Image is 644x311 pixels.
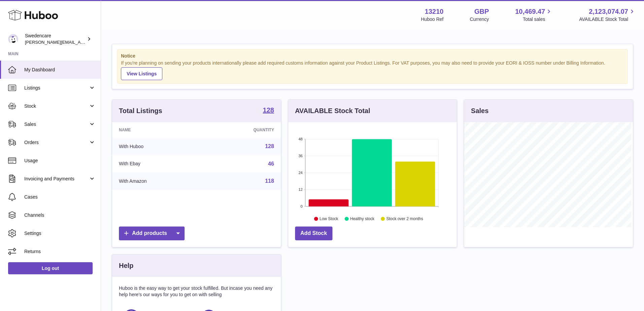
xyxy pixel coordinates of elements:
[263,107,274,115] a: 128
[268,161,274,167] a: 46
[579,16,636,23] span: AVAILABLE Stock Total
[112,172,204,190] td: With Amazon
[112,138,204,155] td: With Huboo
[24,158,96,164] span: Usage
[25,39,171,45] span: [PERSON_NAME][EMAIL_ADDRESS][PERSON_NAME][DOMAIN_NAME]
[121,53,624,59] strong: Notice
[24,103,89,109] span: Stock
[24,194,96,200] span: Cases
[474,7,489,16] strong: GBP
[350,216,375,221] text: Healthy stock
[263,107,274,113] strong: 128
[204,122,281,138] th: Quantity
[386,216,423,221] text: Stock over 2 months
[112,155,204,173] td: With Ebay
[119,227,185,240] a: Add products
[119,261,133,270] h3: Help
[515,7,545,16] span: 10,469.47
[298,137,302,141] text: 48
[24,248,96,255] span: Returns
[119,106,162,115] h3: Total Listings
[24,67,96,73] span: My Dashboard
[470,16,489,23] div: Currency
[24,121,89,128] span: Sales
[24,85,89,91] span: Listings
[300,204,302,208] text: 0
[8,34,18,44] img: simon.shaw@swedencare.co.uk
[515,7,553,23] a: 10,469.47 Total sales
[24,176,89,182] span: Invoicing and Payments
[295,106,370,115] h3: AVAILABLE Stock Total
[265,178,274,184] a: 118
[24,139,89,146] span: Orders
[121,67,162,80] a: View Listings
[119,285,274,298] p: Huboo is the easy way to get your stock fulfilled. But incase you need any help here's our ways f...
[579,7,636,23] a: 2,123,074.07 AVAILABLE Stock Total
[421,16,444,23] div: Huboo Ref
[295,227,332,240] a: Add Stock
[320,216,339,221] text: Low Stock
[523,16,553,23] span: Total sales
[112,122,204,138] th: Name
[8,262,93,274] a: Log out
[298,154,302,158] text: 36
[24,212,96,218] span: Channels
[24,230,96,237] span: Settings
[121,60,624,80] div: If you're planning on sending your products internationally please add required customs informati...
[471,106,488,115] h3: Sales
[589,7,628,16] span: 2,123,074.07
[298,187,302,192] text: 12
[265,143,274,149] a: 128
[298,171,302,175] text: 24
[25,33,86,45] div: Swedencare
[425,7,444,16] strong: 13210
